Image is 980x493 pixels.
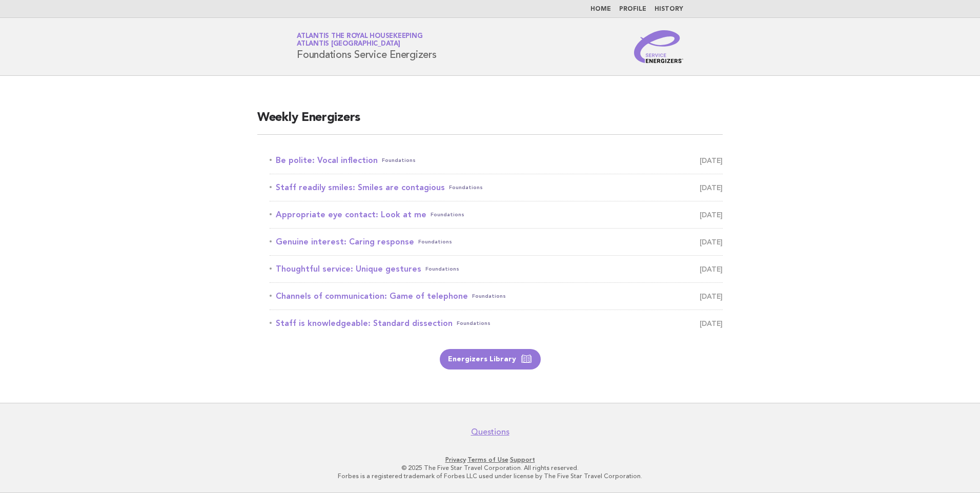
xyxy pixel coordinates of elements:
[700,316,723,331] span: [DATE]
[297,33,437,60] h1: Foundations Service Energizers
[700,235,723,249] span: [DATE]
[619,6,646,12] a: Profile
[431,208,464,222] span: Foundations
[510,456,535,463] a: Support
[700,208,723,222] span: [DATE]
[257,110,723,135] h2: Weekly Energizers
[700,289,723,303] span: [DATE]
[700,262,723,276] span: [DATE]
[440,349,541,369] a: Energizers Library
[449,180,483,195] span: Foundations
[176,456,804,464] p: · ·
[270,316,723,331] a: Staff is knowledgeable: Standard dissectionFoundations [DATE]
[270,208,723,222] a: Appropriate eye contact: Look at meFoundations [DATE]
[176,472,804,480] p: Forbes is a registered trademark of Forbes LLC used under license by The Five Star Travel Corpora...
[270,153,723,168] a: Be polite: Vocal inflectionFoundations [DATE]
[176,464,804,472] p: © 2025 The Five Star Travel Corporation. All rights reserved.
[270,262,723,276] a: Thoughtful service: Unique gesturesFoundations [DATE]
[297,33,422,47] a: Atlantis the Royal HousekeepingAtlantis [GEOGRAPHIC_DATA]
[467,456,508,463] a: Terms of Use
[634,30,683,63] img: Service Energizers
[418,235,452,249] span: Foundations
[270,289,723,303] a: Channels of communication: Game of telephoneFoundations [DATE]
[700,153,723,168] span: [DATE]
[590,6,611,12] a: Home
[471,427,509,437] a: Questions
[655,6,683,12] a: History
[297,41,400,48] span: Atlantis [GEOGRAPHIC_DATA]
[472,289,506,303] span: Foundations
[425,262,459,276] span: Foundations
[270,180,723,195] a: Staff readily smiles: Smiles are contagiousFoundations [DATE]
[270,235,723,249] a: Genuine interest: Caring responseFoundations [DATE]
[457,316,491,331] span: Foundations
[700,180,723,195] span: [DATE]
[445,456,466,463] a: Privacy
[382,153,416,168] span: Foundations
